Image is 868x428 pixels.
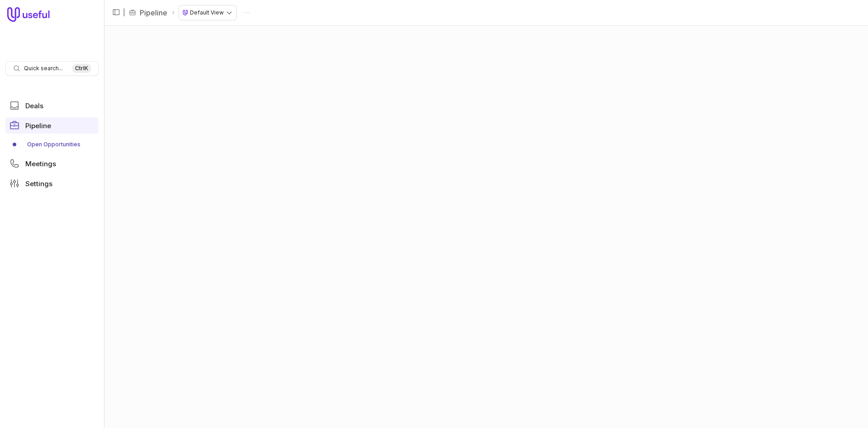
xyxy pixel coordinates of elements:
[5,97,99,114] a: Deals
[5,175,99,192] a: Settings
[140,7,167,18] a: Pipeline
[72,64,91,73] kbd: Ctrl K
[5,117,99,134] a: Pipeline
[25,122,51,129] span: Pipeline
[24,65,63,72] span: Quick search...
[5,155,99,172] a: Meetings
[109,5,123,19] button: Collapse sidebar
[25,160,56,167] span: Meetings
[123,7,125,18] span: |
[5,137,99,152] div: Pipeline submenu
[25,102,43,109] span: Deals
[25,180,52,187] span: Settings
[240,6,254,19] button: Actions
[5,137,99,152] a: Open Opportunities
